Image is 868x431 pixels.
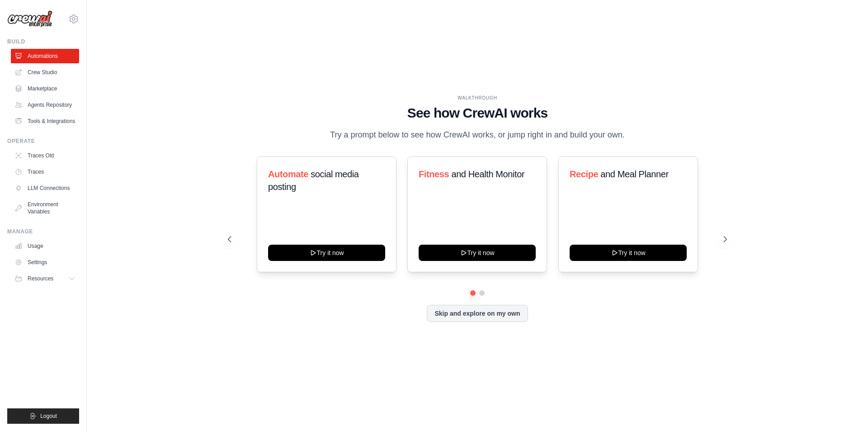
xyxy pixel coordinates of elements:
span: Automate [268,169,308,179]
div: Build [7,38,79,45]
span: and Meal Planner [600,169,668,179]
div: Manage [7,228,79,235]
span: Resources [28,275,53,282]
div: Operate [7,137,79,145]
a: Crew Studio [11,65,79,80]
p: Try a prompt below to see how CrewAI works, or jump right in and build your own. [325,128,629,142]
div: WALKTHROUGH [228,95,727,101]
button: Try it now [419,245,536,261]
button: Logout [7,408,79,424]
span: Logout [40,412,57,420]
span: social media posting [268,169,359,192]
a: LLM Connections [11,181,79,195]
button: Try it now [268,245,385,261]
button: Resources [11,271,79,286]
h1: See how CrewAI works [228,105,727,121]
a: Usage [11,239,79,253]
a: Settings [11,255,79,270]
a: Marketplace [11,81,79,96]
a: Tools & Integrations [11,114,79,128]
button: Skip and explore on my own [427,305,528,322]
img: Logo [7,10,52,28]
a: Automations [11,49,79,63]
span: Recipe [570,169,598,179]
span: and Health Monitor [452,169,525,179]
a: Agents Repository [11,98,79,112]
a: Traces Old [11,148,79,163]
a: Traces [11,165,79,179]
button: Try it now [570,245,687,261]
a: Environment Variables [11,197,79,219]
span: Fitness [419,169,449,179]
